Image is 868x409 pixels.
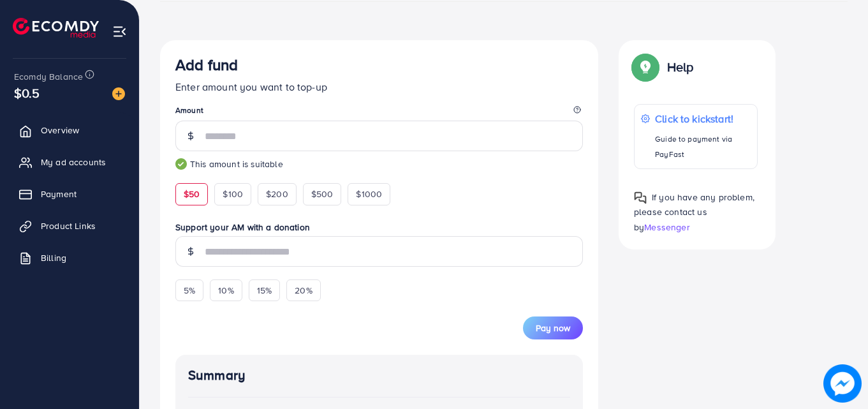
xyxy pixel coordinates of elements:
[257,284,272,297] span: 15%
[175,158,187,170] img: guide
[667,59,694,75] p: Help
[41,188,77,200] span: Payment
[634,191,754,233] span: If you have any problem, please contact us by
[10,181,129,207] a: Payment
[175,158,583,170] small: This amount is suitable
[14,84,40,102] span: $0.5
[112,24,127,39] img: menu
[536,322,570,334] span: Pay now
[634,56,657,78] img: Popup guide
[10,117,129,143] a: Overview
[41,251,66,264] span: Billing
[266,188,288,200] span: $200
[175,56,238,74] h3: Add fund
[41,156,106,168] span: My ad accounts
[356,188,382,200] span: $1000
[41,124,79,137] span: Overview
[10,245,129,271] a: Billing
[41,219,96,232] span: Product Links
[218,284,233,297] span: 10%
[184,188,200,200] span: $50
[188,368,570,383] h4: Summary
[10,149,129,175] a: My ad accounts
[823,364,862,403] img: image
[175,105,583,121] legend: Amount
[112,87,125,100] img: image
[184,284,195,297] span: 5%
[10,213,129,239] a: Product Links
[13,18,99,38] img: logo
[634,191,647,204] img: Popup guide
[655,111,750,126] p: Click to kickstart!
[295,284,312,297] span: 20%
[644,221,689,234] span: Messenger
[311,188,334,200] span: $500
[175,221,583,234] label: Support your AM with a donation
[14,70,83,83] span: Ecomdy Balance
[223,188,243,200] span: $100
[175,79,583,94] p: Enter amount you want to top-up
[523,316,583,339] button: Pay now
[655,131,750,162] p: Guide to payment via PayFast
